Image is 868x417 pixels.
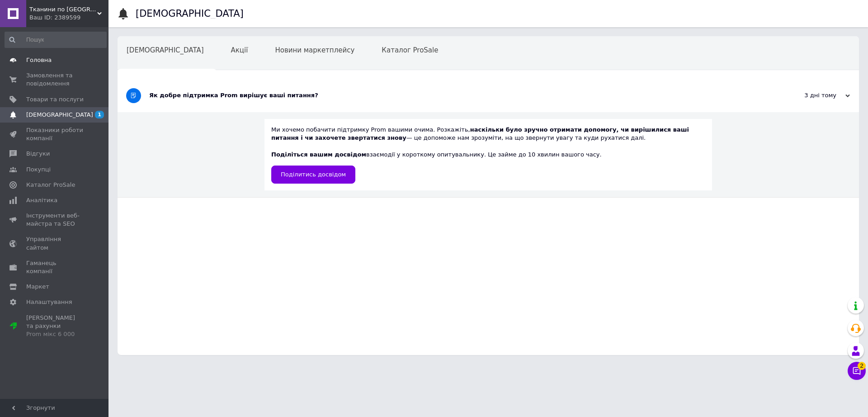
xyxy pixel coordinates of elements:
[858,362,866,370] span: 2
[382,46,438,54] span: Каталог ProSale
[271,166,355,184] a: Поділитись досвідом
[271,126,705,184] div: Ми хочемо побачити підтримку Prom вашими очима. Розкажіть, — це допоможе нам зрозуміти, на що зве...
[26,181,75,189] span: Каталог ProSale
[26,330,84,338] div: Prom мікс 6 000
[231,46,248,54] span: Акції
[26,298,72,306] span: Налаштування
[26,314,84,339] span: [PERSON_NAME] та рахунки
[271,151,366,158] b: Поділіться вашим досвідом
[26,56,52,64] span: Головна
[26,126,84,142] span: Показники роботи компанії
[5,32,107,48] input: Пошук
[848,362,866,380] button: Чат з покупцем2
[26,166,51,174] span: Покупці
[26,259,84,275] span: Гаманець компанії
[26,111,93,119] span: [DEMOGRAPHIC_DATA]
[26,212,84,228] span: Інструменти веб-майстра та SEO
[29,5,97,14] span: Тканини по Україні
[136,8,244,19] h1: [DEMOGRAPHIC_DATA]
[149,91,759,100] div: Як добре підтримка Prom вирішує ваші питання?
[759,91,850,100] div: 3 дні тому
[26,196,57,204] span: Аналітика
[127,46,204,54] span: [DEMOGRAPHIC_DATA]
[29,14,108,22] div: Ваш ID: 2389599
[26,71,84,88] span: Замовлення та повідомлення
[26,95,84,104] span: Товари та послуги
[26,150,50,158] span: Відгуки
[26,235,84,251] span: Управління сайтом
[271,151,705,159] div: взаємодії у короткому опитувальнику. Це займе до 10 хвилин вашого часу.
[26,283,49,291] span: Маркет
[95,111,104,118] span: 1
[281,171,346,178] span: Поділитись досвідом
[271,126,689,141] b: наскільки було зручно отримати допомогу, чи вирішилися ваші питання і чи захочете звертатися знову
[275,46,354,54] span: Новини маркетплейсу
